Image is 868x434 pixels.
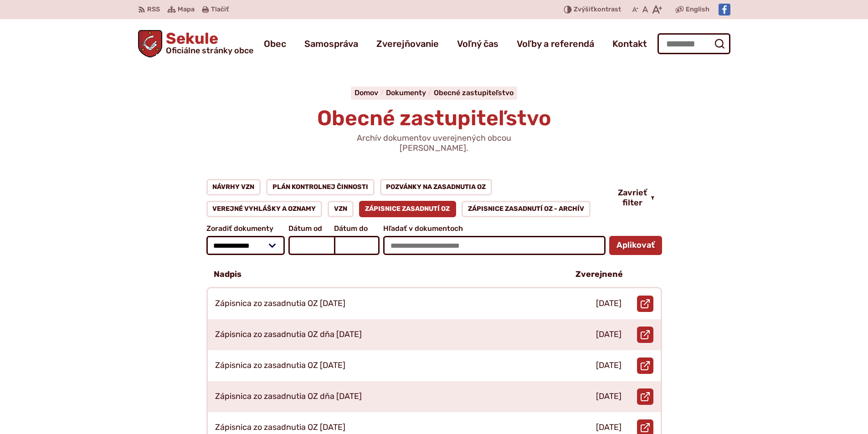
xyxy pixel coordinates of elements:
p: Zápisnica zo zasadnutia OZ dňa [DATE] [215,392,362,402]
p: Zápisnica zo zasadnutia OZ [DATE] [215,361,345,371]
a: Voľný čas [457,31,498,56]
span: Zvýšiť [574,5,594,13]
span: English [686,4,709,15]
span: Hľadať v dokumentoch [383,225,605,233]
span: Tlačiť [211,6,229,14]
p: [DATE] [596,392,621,402]
span: Dátum od [288,225,334,233]
img: Prejsť na Facebook stránku [719,4,730,15]
p: [DATE] [596,423,621,433]
p: Zápisnica zo zasadnutia OZ [DATE] [215,299,345,309]
a: Pozvánky na zasadnutia OZ [380,179,493,195]
input: Dátum do [334,236,380,255]
a: Obecné zastupiteľstvo [434,88,514,97]
p: Nadpis [214,270,241,280]
input: Hľadať v dokumentoch [383,236,605,255]
a: Plán kontrolnej činnosti [266,179,375,195]
span: Zavrieť filter [618,188,647,208]
a: VZN [328,201,354,217]
a: Zápisnice zasadnutí OZ - ARCHÍV [462,201,591,217]
p: [DATE] [596,330,621,340]
span: Domov [354,88,378,97]
a: Návrhy VZN [206,179,261,195]
span: Mapa [178,4,195,15]
a: Logo Sekule, prejsť na domovskú stránku. [138,30,254,57]
input: Dátum od [288,236,334,255]
p: Zápisnica zo zasadnutia OZ dňa [DATE] [215,330,362,340]
select: Zoradiť dokumenty [206,236,285,255]
a: Domov [354,88,386,97]
a: Kontakt [612,31,647,56]
p: Archív dokumentov uverejnených obcou [PERSON_NAME]. [325,133,544,153]
span: Obecné zastupiteľstvo [317,106,551,131]
span: kontrast [574,6,621,14]
p: Zápisnica zo zasadnutia OZ [DATE] [215,423,345,433]
span: RSS [147,4,160,15]
button: Zavrieť filter [611,188,662,208]
a: Voľby a referendá [517,31,594,56]
p: [DATE] [596,299,621,309]
span: Oficiálne stránky obce [166,46,253,55]
p: [DATE] [596,361,621,371]
span: Sekule [162,31,253,55]
span: Dátum do [334,225,380,233]
a: Obec [264,31,286,56]
p: Zverejnené [575,270,623,280]
a: Verejné vyhlášky a oznamy [206,201,323,217]
a: Samospráva [304,31,358,56]
button: Aplikovať [609,236,662,255]
span: Dokumenty [386,88,426,97]
a: Zápisnice zasadnutí OZ [359,201,457,217]
img: Prejsť na domovskú stránku [138,30,163,57]
a: English [684,4,711,15]
a: Zverejňovanie [376,31,439,56]
span: Zoradiť dokumenty [206,225,285,233]
a: Dokumenty [386,88,434,97]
